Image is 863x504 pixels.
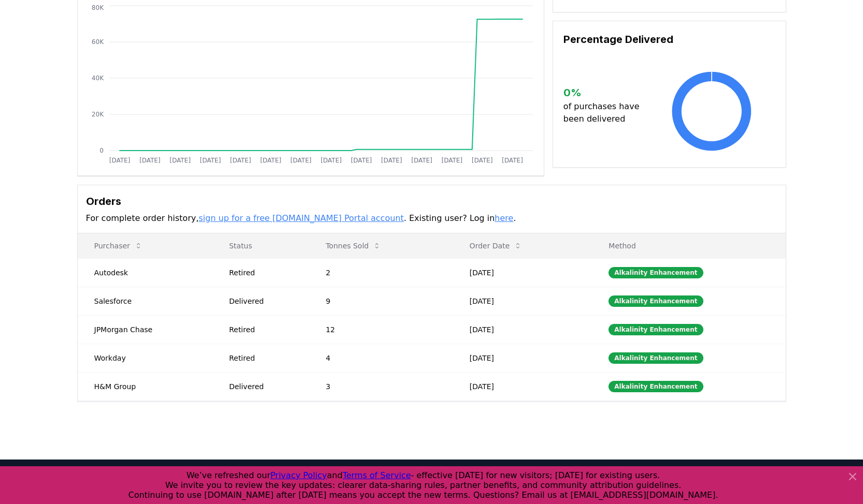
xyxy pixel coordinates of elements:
p: of purchases have been delivered [563,100,648,125]
tspan: [DATE] [230,157,251,164]
td: Autodesk [78,258,213,287]
div: Delivered [229,296,301,306]
td: 2 [309,258,452,287]
tspan: [DATE] [411,157,432,164]
div: Delivered [229,381,301,392]
p: Method [600,241,777,251]
tspan: [DATE] [109,157,130,164]
tspan: [DATE] [381,157,402,164]
tspan: [DATE] [290,157,312,164]
button: Purchaser [86,235,151,256]
td: JPMorgan Chase [78,315,213,344]
div: Retired [229,324,301,335]
button: Order Date [461,235,531,256]
p: Status [221,241,301,251]
tspan: [DATE] [169,157,191,164]
td: Workday [78,344,213,372]
tspan: [DATE] [200,157,221,164]
td: [DATE] [453,372,592,401]
p: For complete order history, . Existing user? Log in . [86,212,777,225]
td: 4 [309,344,452,372]
h3: 0 % [563,85,648,100]
td: H&M Group [78,372,213,401]
div: Alkalinity Enhancement [609,352,703,364]
tspan: [DATE] [441,157,462,164]
tspan: 20K [91,111,104,118]
td: 3 [309,372,452,401]
td: 9 [309,287,452,315]
tspan: 0 [100,147,104,154]
div: Alkalinity Enhancement [609,381,703,392]
a: here [494,213,513,223]
tspan: 80K [91,4,104,11]
td: [DATE] [453,258,592,287]
tspan: [DATE] [320,157,342,164]
tspan: [DATE] [139,157,160,164]
div: Retired [229,268,301,278]
div: Alkalinity Enhancement [609,267,703,278]
a: sign up for a free [DOMAIN_NAME] Portal account [199,213,404,223]
tspan: 60K [91,38,104,46]
div: Alkalinity Enhancement [609,295,703,307]
td: [DATE] [453,315,592,344]
div: Retired [229,353,301,363]
tspan: [DATE] [350,157,372,164]
td: [DATE] [453,287,592,315]
td: [DATE] [453,344,592,372]
tspan: [DATE] [472,157,493,164]
button: Tonnes Sold [317,235,389,256]
td: Salesforce [78,287,213,315]
tspan: [DATE] [260,157,281,164]
td: 12 [309,315,452,344]
div: Alkalinity Enhancement [609,324,703,335]
h3: Orders [86,194,777,209]
h3: Percentage Delivered [563,32,775,47]
tspan: 40K [91,75,104,82]
tspan: [DATE] [502,157,523,164]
